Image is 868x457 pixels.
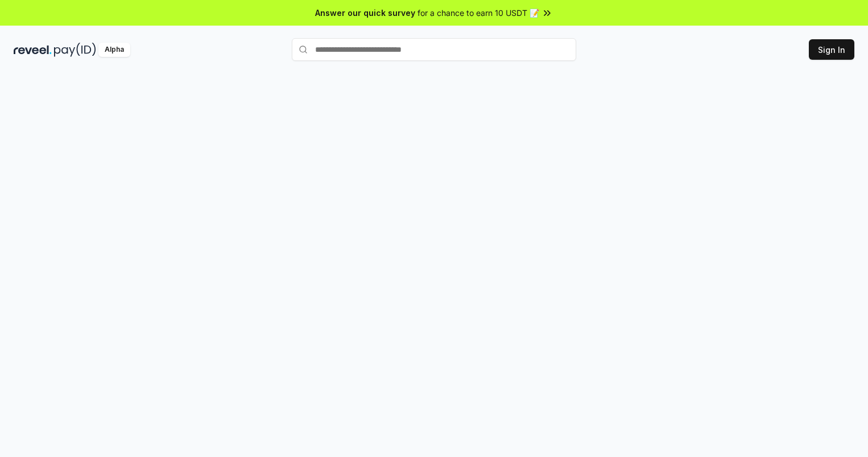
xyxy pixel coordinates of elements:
div: Alpha [98,43,130,57]
img: pay_id [54,43,96,57]
span: for a chance to earn 10 USDT 📝 [418,7,539,19]
span: Answer our quick survey [315,7,415,19]
button: Sign In [809,39,854,60]
img: reveel_dark [14,43,52,57]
